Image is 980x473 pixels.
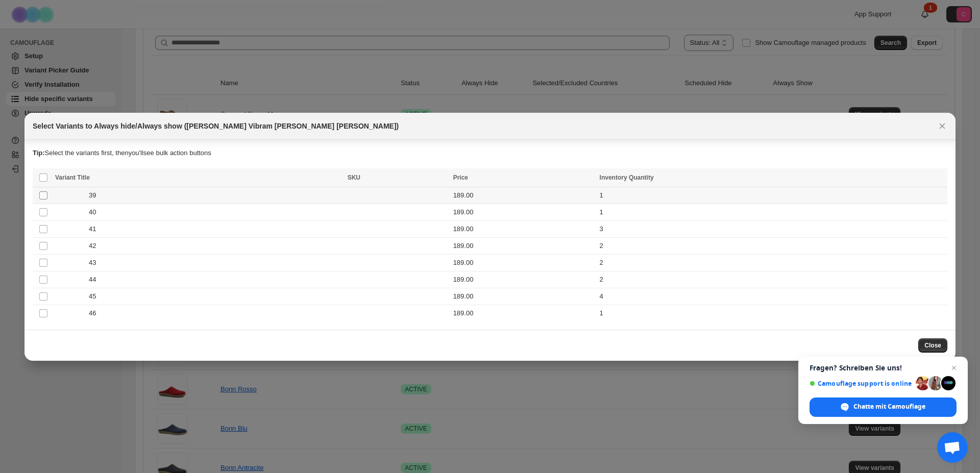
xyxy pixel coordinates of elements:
span: 44 [89,275,102,285]
span: Close [924,341,941,350]
td: 1 [597,204,947,220]
h2: Select Variants to Always hide/Always show ([PERSON_NAME] Vibram [PERSON_NAME] [PERSON_NAME]) [33,121,399,131]
span: 41 [89,224,102,234]
td: 189.00 [450,288,597,305]
strong: Tip: [33,149,45,157]
span: 39 [89,190,102,201]
div: Chatte mit Camouflage [810,397,957,417]
td: 189.00 [450,204,597,220]
span: Fragen? Schreiben Sie uns! [810,364,957,372]
td: 189.00 [450,271,597,288]
span: 42 [89,241,102,251]
span: Inventory Quantity [600,174,654,181]
td: 2 [597,237,947,254]
span: Chatte mit Camouflage [853,402,925,411]
div: Chat öffnen [937,432,968,463]
td: 4 [597,288,947,305]
span: 40 [89,207,102,217]
td: 3 [597,220,947,237]
span: SKU [348,174,360,181]
span: Variant Title [55,174,90,181]
span: 45 [89,291,102,302]
td: 189.00 [450,305,597,321]
span: 46 [89,308,102,318]
span: Price [453,174,468,181]
td: 1 [597,305,947,321]
td: 189.00 [450,220,597,237]
td: 189.00 [450,254,597,271]
button: Close [935,119,949,133]
td: 1 [597,187,947,204]
td: 2 [597,271,947,288]
span: 43 [89,258,102,268]
span: Camouflage support is online [810,380,912,387]
p: Select the variants first, then you'll see bulk action buttons [33,148,947,158]
td: 189.00 [450,187,597,204]
td: 189.00 [450,237,597,254]
td: 2 [597,254,947,271]
span: Chat schließen [948,362,960,374]
button: Close [918,338,947,353]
